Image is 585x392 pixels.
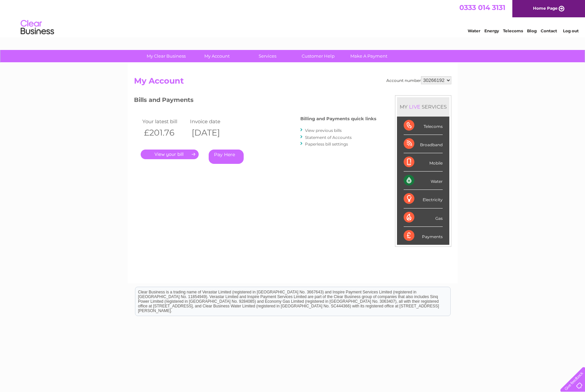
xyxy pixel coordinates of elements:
[141,150,199,159] a: .
[135,4,450,32] div: Clear Business is a trading name of Verastar Limited (registered in [GEOGRAPHIC_DATA] No. 3667643...
[305,135,352,140] a: Statement of Accounts
[404,208,443,227] div: Gas
[141,126,189,140] th: £201.76
[188,117,236,126] td: Invoice date
[503,28,523,33] a: Telecoms
[134,76,451,89] h2: My Account
[404,227,443,245] div: Payments
[563,28,579,33] a: Log out
[459,3,505,12] a: 0333 014 3131
[341,50,396,62] a: Make A Payment
[20,17,54,38] img: logo.png
[404,190,443,208] div: Electricity
[404,135,443,153] div: Broadband
[404,117,443,135] div: Telecoms
[305,142,348,147] a: Paperless bill settings
[291,50,346,62] a: Customer Help
[404,172,443,190] div: Water
[305,128,342,133] a: View previous bills
[527,28,537,33] a: Blog
[240,50,295,62] a: Services
[541,28,557,33] a: Contact
[188,126,236,140] th: [DATE]
[484,28,499,33] a: Energy
[408,104,422,110] div: LIVE
[386,76,451,84] div: Account number
[300,116,376,121] h4: Billing and Payments quick links
[397,97,449,116] div: MY SERVICES
[134,95,376,107] h3: Bills and Payments
[209,150,244,164] a: Pay Here
[141,117,189,126] td: Your latest bill
[404,153,443,172] div: Mobile
[468,28,480,33] a: Water
[189,50,244,62] a: My Account
[139,50,194,62] a: My Clear Business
